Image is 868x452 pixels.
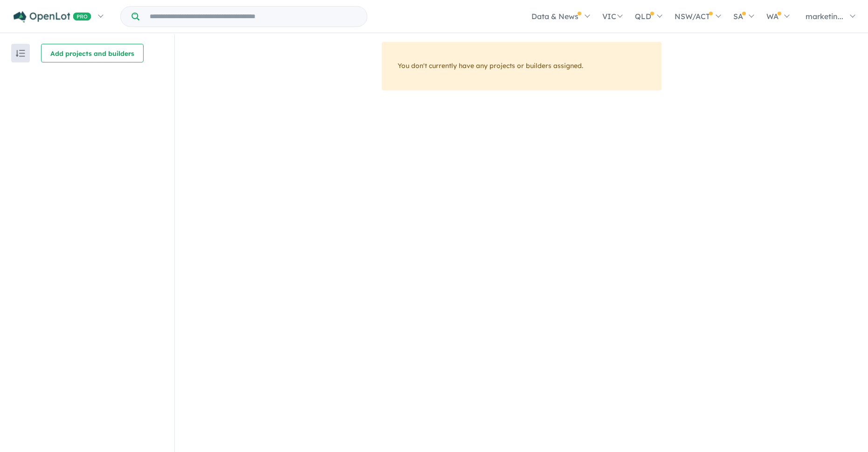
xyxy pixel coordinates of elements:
span: marketin... [806,12,843,21]
button: Add projects and builders [41,44,144,62]
input: Try estate name, suburb, builder or developer [141,7,365,27]
img: Openlot PRO Logo White [14,11,91,23]
img: sort.svg [16,50,25,57]
div: You don't currently have any projects or builders assigned. [382,42,661,90]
